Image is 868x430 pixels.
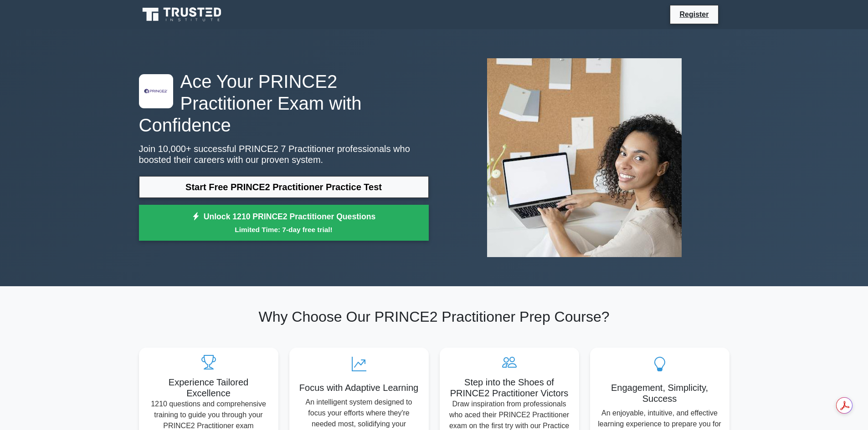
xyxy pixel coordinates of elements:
[597,382,722,404] h5: Engagement, Simplicity, Success
[139,71,429,136] h1: Ace Your PRINCE2 Practitioner Exam with Confidence
[139,143,429,165] p: Join 10,000+ successful PRINCE2 7 Practitioner professionals who boosted their careers with our p...
[297,382,421,393] h5: Focus with Adaptive Learning
[674,9,714,20] a: Register
[139,308,729,325] h2: Why Choose Our PRINCE2 Practitioner Prep Course?
[139,176,429,198] a: Start Free PRINCE2 Practitioner Practice Test
[139,205,429,241] a: Unlock 1210 PRINCE2 Practitioner QuestionsLimited Time: 7-day free trial!
[447,377,572,399] h5: Step into the Shoes of PRINCE2 Practitioner Victors
[150,224,417,235] small: Limited Time: 7-day free trial!
[146,377,271,399] h5: Experience Tailored Excellence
